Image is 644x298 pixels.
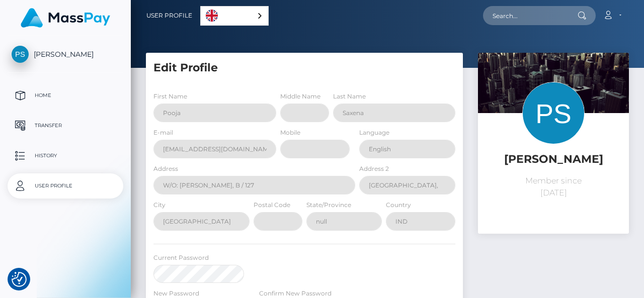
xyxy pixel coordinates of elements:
p: Transfer [12,118,119,133]
aside: Language selected: English [200,6,269,26]
span: [PERSON_NAME] [8,50,123,59]
label: City [153,201,166,210]
label: Country [386,201,411,210]
img: ... [478,53,629,153]
a: Home [8,83,123,108]
label: E-mail [153,128,173,137]
label: Language [359,128,389,137]
label: Middle Name [280,92,320,101]
button: Consent Preferences [12,272,27,287]
div: Language [200,6,269,26]
a: Transfer [8,113,123,138]
h5: [PERSON_NAME] [486,152,621,167]
a: User Profile [146,5,192,26]
label: Current Password [153,253,209,262]
a: History [8,143,123,168]
label: Postal Code [254,201,290,210]
a: English [201,7,268,25]
h5: Edit Profile [153,60,455,76]
label: State/Province [306,201,351,210]
p: User Profile [12,178,119,193]
label: Last Name [333,92,366,101]
label: First Name [153,92,187,101]
img: MassPay [21,8,110,28]
label: New Password [153,289,199,298]
img: Revisit consent button [12,272,27,287]
label: Address 2 [359,164,389,173]
p: Home [12,88,119,103]
input: Search... [483,6,578,25]
label: Confirm New Password [259,289,332,298]
label: Address [153,164,178,173]
label: Mobile [280,128,300,137]
a: User Profile [8,173,123,198]
p: Member since [DATE] [486,175,621,199]
p: History [12,148,119,163]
